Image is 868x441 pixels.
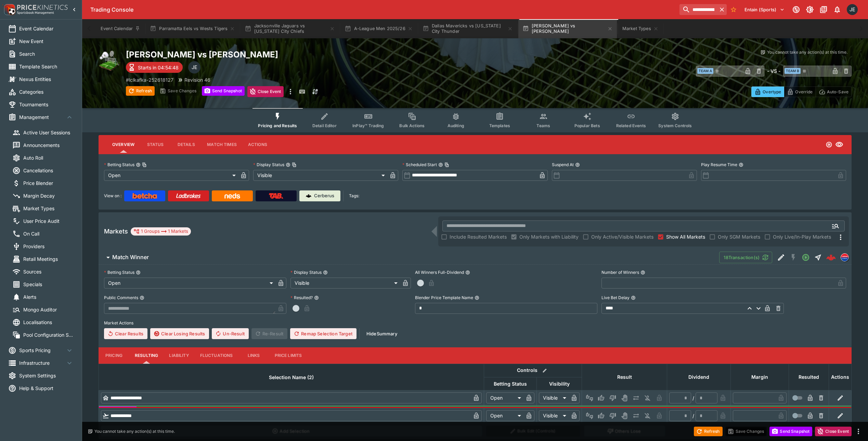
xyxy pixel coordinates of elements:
p: Auto-Save [827,88,848,95]
p: Overtype [763,88,781,95]
span: Only Markets with Liability [519,233,579,240]
button: Un-Result [212,328,248,339]
button: Auto-Save [816,86,852,97]
button: Overview [107,136,140,153]
img: Ladbrokes [176,193,201,199]
span: Pricing and Results [258,123,297,128]
img: Cerberus [306,193,311,199]
span: System Controls [658,123,692,128]
div: Visible [290,278,400,289]
p: Blender Price Template Name [415,295,473,300]
div: Visible [539,410,569,421]
button: 18Transaction(s) [719,252,772,263]
button: Parramatta Eels vs Wests Tigers [146,19,239,38]
button: Override [784,86,816,97]
span: User Price Audit [23,217,74,225]
span: Specials [23,281,74,288]
button: Resulting [129,347,164,364]
div: Open [486,410,523,421]
div: 9edb145a-da8f-44b2-bf3e-b55f639d920b [826,253,836,262]
span: Related Events [616,123,646,128]
p: Display Status [253,162,284,168]
p: You cannot take any action(s) at this time. [94,428,175,435]
button: Copy To Clipboard [444,162,449,167]
img: PriceKinetics Logo [2,3,16,16]
button: Event Calendar [96,19,144,38]
button: Edit Detail [775,251,787,264]
svg: Visible [835,141,843,149]
button: Price Limits [269,347,308,364]
div: / [692,395,694,402]
button: Copy To Clipboard [292,162,297,167]
span: Active User Sessions [23,129,74,136]
span: Auditing [448,123,464,128]
button: Liability [164,347,194,364]
th: Resulted [789,364,829,390]
span: Retail Meetings [23,255,74,263]
p: Betting Status [104,269,134,275]
button: Clear Losing Results [150,328,209,339]
div: James Edlin [847,4,858,15]
span: On Call [23,230,74,237]
button: SGM Disabled [787,251,800,264]
button: Not Set [584,410,595,421]
span: Betting Status [486,380,534,388]
img: lclkafka [841,254,848,261]
button: Select Tenant [740,4,789,15]
p: Cerberus [314,192,334,199]
button: Toggle light/dark mode [804,3,816,16]
button: Void [619,392,630,403]
button: Jacksonville Jaguars vs [US_STATE] City Chiefs [241,19,339,38]
span: Template Search [19,63,74,70]
button: Push [631,410,642,421]
button: No Bookmarks [728,4,739,15]
span: Management [19,113,65,121]
div: 1 Groups 1 Markets [133,227,188,236]
p: Number of Winners [601,269,639,275]
p: Play Resume Time [701,162,737,168]
span: Selection Name (2) [261,373,321,382]
span: Event Calendar [19,25,74,32]
button: Notifications [831,3,843,16]
span: Auto Roll [23,154,74,161]
span: Categories [19,88,74,95]
button: Public Comments [140,295,144,300]
button: Win [596,410,607,421]
button: Market Types [618,19,663,38]
h5: Markets [104,227,128,235]
div: Open [486,392,523,403]
h2: Copy To Clipboard [126,49,489,60]
span: Re-Result [251,328,287,339]
img: TabNZ [269,193,283,199]
div: Trading Console [90,6,677,13]
button: Void [619,410,630,421]
span: Localisations [23,319,74,326]
button: Copy To Clipboard [142,162,147,167]
span: Announcements [23,142,74,149]
button: Clear Results [104,328,147,339]
button: All Winners Full-Dividend [465,270,470,275]
button: A-League Men 2025/26 [340,19,417,38]
button: Lose [607,410,618,421]
p: Scheduled Start [402,162,437,168]
button: Play Resume Time [739,162,743,167]
button: Overtype [751,86,784,97]
img: PriceKinetics [17,5,68,10]
button: Refresh [694,427,723,436]
button: Lose [607,392,618,403]
img: Neds [224,193,240,199]
button: Actions [242,136,273,153]
button: James Edlin [845,2,860,17]
div: Visible [539,392,569,403]
button: Number of Winners [640,270,645,275]
span: Team B [785,68,801,74]
button: Betting Status [136,270,141,275]
button: Eliminated In Play [642,392,653,403]
button: Status [140,136,171,153]
button: Refresh [126,86,155,96]
button: Send Snapshot [769,427,812,436]
span: Tournaments [19,101,74,108]
button: Match Times [202,136,242,153]
p: All Winners Full-Dividend [415,269,464,275]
